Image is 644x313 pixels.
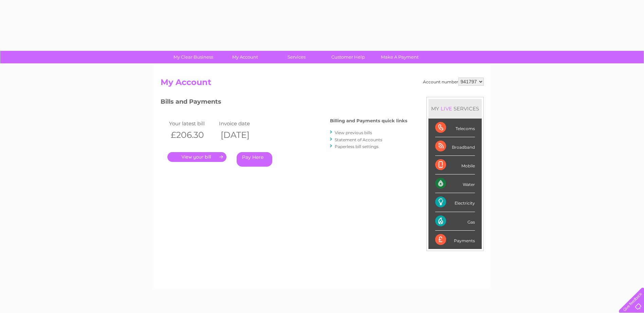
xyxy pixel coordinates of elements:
[335,144,379,149] a: Paperless bill settings
[435,156,475,174] div: Mobile
[269,51,325,63] a: Services
[435,231,475,249] div: Payments
[217,51,273,63] a: My Account
[439,105,454,112] div: LIVE
[161,78,484,90] h2: My Account
[435,212,475,231] div: Gas
[423,78,484,86] div: Account number
[435,119,475,137] div: Telecoms
[217,119,268,128] td: Invoice date
[167,119,218,128] td: Your latest bill
[435,174,475,193] div: Water
[167,128,218,142] th: £206.30
[217,128,268,142] th: [DATE]
[165,51,221,63] a: My Clear Business
[161,97,407,109] h3: Bills and Payments
[428,99,482,118] div: MY SERVICES
[335,130,372,135] a: View previous bills
[372,51,428,63] a: Make A Payment
[167,152,226,162] a: .
[330,118,407,123] h4: Billing and Payments quick links
[435,137,475,156] div: Broadband
[320,51,376,63] a: Customer Help
[237,152,272,167] a: Pay Here
[335,137,382,142] a: Statement of Accounts
[435,193,475,212] div: Electricity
